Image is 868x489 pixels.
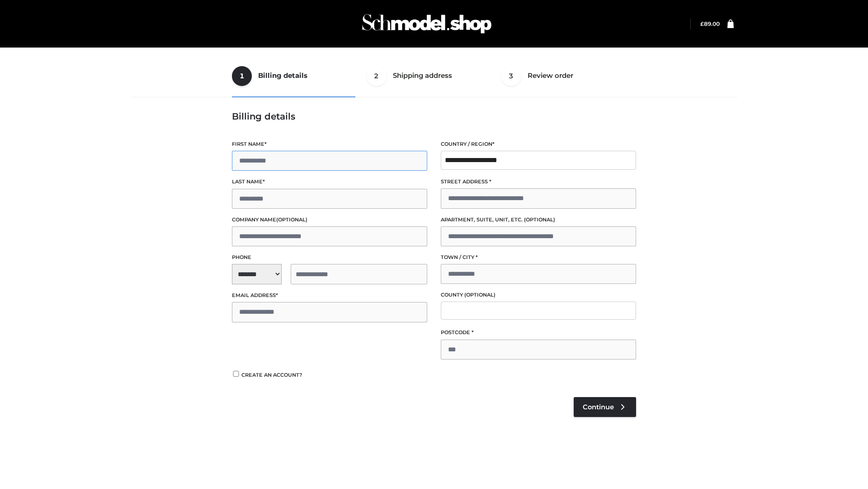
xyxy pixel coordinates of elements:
span: (optional) [276,216,307,223]
label: Phone [232,253,427,262]
span: (optional) [524,216,555,223]
img: Schmodel Admin 964 [359,6,495,42]
label: Street address [441,177,636,186]
label: County [441,291,636,299]
label: First name [232,140,427,149]
a: Continue [574,397,636,417]
label: Company name [232,216,427,224]
label: Apartment, suite, unit, etc. [441,216,636,224]
span: Continue [583,403,614,411]
label: Postcode [441,328,636,337]
span: (optional) [464,292,495,298]
span: Create an account? [241,372,302,378]
label: Last name [232,177,427,186]
span: £ [700,20,704,27]
label: Email address [232,291,427,300]
a: £89.00 [700,20,720,27]
label: Country / Region [441,140,636,149]
label: Town / City [441,253,636,262]
h3: Billing details [232,111,636,122]
input: Create an account? [232,371,240,377]
bdi: 89.00 [700,20,720,27]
